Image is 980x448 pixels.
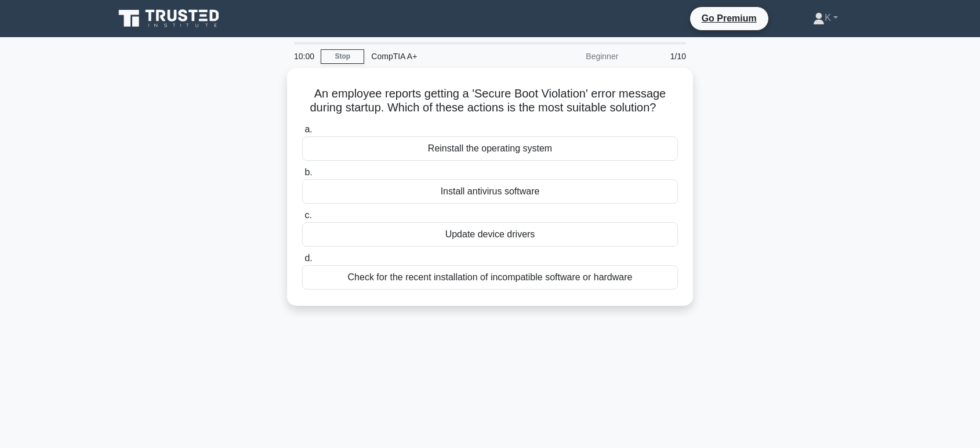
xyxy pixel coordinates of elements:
[364,45,524,68] div: CompTIA A+
[695,11,764,26] a: Go Premium
[301,86,679,115] h5: An employee reports getting a 'Secure Boot Violation' error message during startup. Which of thes...
[625,45,693,68] div: 1/10
[304,210,311,220] span: c.
[302,265,678,290] div: Check for the recent installation of incompatible software or hardware
[304,167,312,177] span: b.
[304,253,312,263] span: d.
[302,222,678,247] div: Update device drivers
[287,45,321,68] div: 10:00
[302,136,678,161] div: Reinstall the operating system
[785,6,866,30] a: K
[321,49,364,64] a: Stop
[304,124,312,134] span: a.
[524,45,625,68] div: Beginner
[302,179,678,204] div: Install antivirus software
